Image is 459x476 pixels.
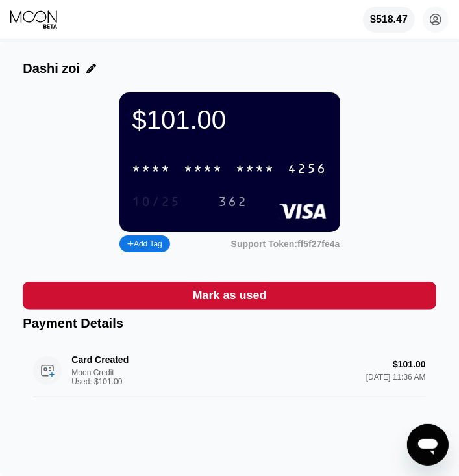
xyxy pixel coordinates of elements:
div: 362 [219,195,248,210]
div: Add Tag [119,235,170,252]
div: Mark as used [192,288,266,303]
div: Mark as used [23,282,436,310]
div: 362 [209,191,258,213]
div: 10/25 [123,191,191,213]
div: Dashi zoi [23,61,80,76]
iframe: Button to launch messaging window [407,424,449,466]
div: 4256 [288,162,327,177]
div: 10/25 [132,195,181,210]
div: Add Tag [127,239,162,248]
div: Payment Details [23,316,436,331]
div: Support Token:ff5f27fe4a [231,239,340,249]
div: $101.00 [132,105,327,135]
div: $518.47 [370,14,408,25]
div: $518.47 [363,7,415,33]
div: Support Token: ff5f27fe4a [231,239,340,249]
